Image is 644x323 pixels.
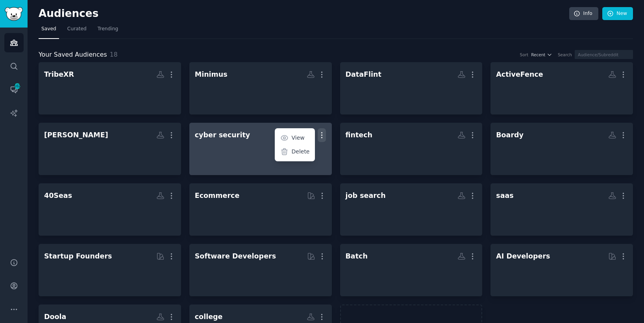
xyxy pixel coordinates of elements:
a: 40Seas [39,183,181,236]
div: cyber security [195,130,250,140]
div: [PERSON_NAME] [44,130,108,140]
div: DataFlint [346,70,381,79]
div: AI Developers [496,251,550,261]
span: 18 [110,51,118,58]
a: job search [340,183,483,236]
div: Ecommerce [195,191,240,201]
a: TribeXR [39,62,181,114]
a: AI Developers [490,244,633,296]
div: Startup Founders [44,251,112,261]
a: Boardy [490,123,633,175]
a: cyber securityViewDelete [189,123,332,175]
p: View [291,134,304,142]
a: 102 [4,80,24,99]
a: Info [569,7,598,20]
a: Startup Founders [39,244,181,296]
a: DataFlint [340,62,483,114]
a: Ecommerce [189,183,332,236]
div: TribeXR [44,70,74,79]
div: ActiveFence [496,70,543,79]
span: Trending [98,26,118,33]
a: Trending [95,23,121,39]
span: Saved [41,26,56,33]
div: Batch [346,251,368,261]
a: New [602,7,633,20]
img: GummySearch logo [5,7,23,21]
a: [PERSON_NAME] [39,123,181,175]
button: Recent [531,52,552,57]
a: Software Developers [189,244,332,296]
div: fintech [346,130,373,140]
div: job search [346,191,386,201]
div: Doola [44,312,66,322]
div: Search [558,52,572,57]
a: Minimus [189,62,332,114]
a: Curated [65,23,89,39]
span: Recent [531,52,545,57]
a: ActiveFence [490,62,633,114]
div: Software Developers [195,251,276,261]
div: college [195,312,223,322]
div: saas [496,191,513,201]
div: Sort [520,52,529,57]
h2: Audiences [39,7,569,20]
div: 40Seas [44,191,72,201]
a: saas [490,183,633,236]
span: 102 [14,83,21,89]
span: Curated [67,26,87,33]
div: Boardy [496,130,524,140]
a: View [276,130,314,146]
a: fintech [340,123,483,175]
p: Delete [291,148,309,156]
a: Saved [39,23,59,39]
div: Minimus [195,70,228,79]
input: Audience/Subreddit [575,50,633,59]
a: Batch [340,244,483,296]
span: Your Saved Audiences [39,50,107,60]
